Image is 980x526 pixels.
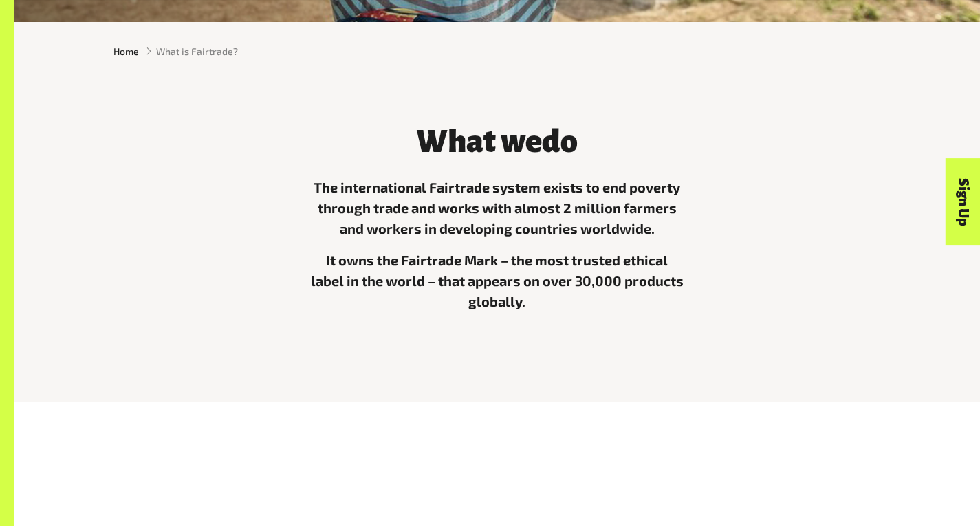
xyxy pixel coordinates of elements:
[156,45,238,57] nr-sentence: What is Fairtrade ?
[113,45,139,57] nr-sentence: Home
[314,179,680,237] nr-sentence: The international Fairtrade system exists to end poverty through trade and works with almost 2 mi...
[311,252,684,309] nr-sentence: It owns the Fairtrade Mark – the most trusted ethical label in the world – that appears on over 3...
[416,124,578,159] nr-sentence: What we do
[651,220,655,237] nr-word: .
[113,44,139,58] a: Home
